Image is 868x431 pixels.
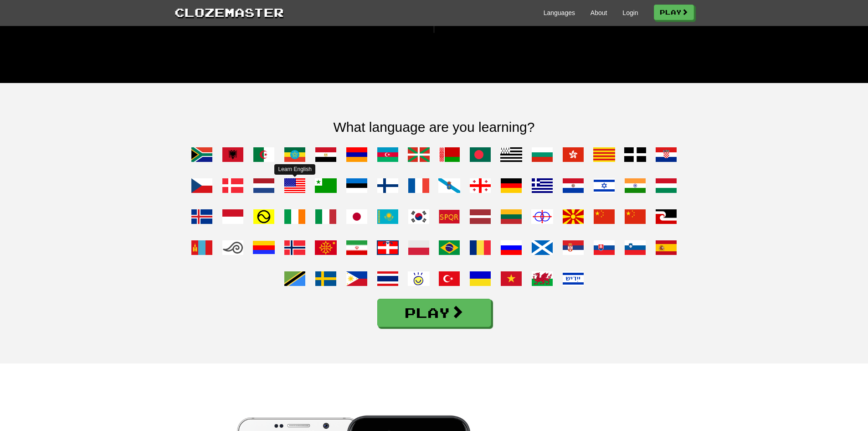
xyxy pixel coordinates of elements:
[544,8,575,17] a: Languages
[175,4,284,21] a: Clozemaster
[654,5,694,20] a: Play
[622,8,638,17] a: Login
[377,299,491,327] a: Play
[175,119,694,135] h2: What language are you learning?
[591,8,607,17] a: About
[274,164,315,175] div: Learn English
